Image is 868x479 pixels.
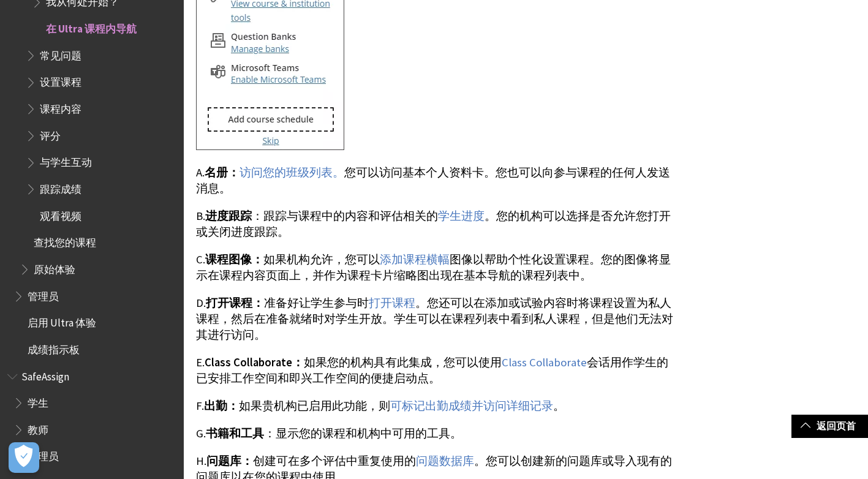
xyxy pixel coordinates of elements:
a: Class Collaborate [502,355,587,370]
a: 问题数据库 [416,454,474,469]
a: 添加课程横幅 [380,252,450,267]
p: A. 您可以访问基本个人资料卡。您也可以向参与课程的任何人发送消息。 [196,165,674,197]
span: 设置课程 [40,72,81,89]
p: F. 如果贵机构已启用此功能，则 。 [196,398,674,414]
span: 评分 [40,126,61,142]
a: 可标记出勤成绩并访问详细记录 [390,399,553,413]
span: 成绩指示板 [28,339,80,356]
a: 打开课程 [369,296,415,311]
span: 教师 [28,420,48,436]
p: E. 如果您的机构具有此集成，您可以使用 会话用作学生的已安排工作空间和即兴工作空间的便捷启动点。 [196,355,674,387]
span: 原始体验 [34,259,75,276]
p: D. 准备好让学生参与时 。您还可以在添加或试验内容时将课程设置为私人课程，然后在准备就绪时对学生开放。学生可以在课程列表中看到私人课程，但是他们无法对其进行访问。 [196,295,674,344]
span: 启用 Ultra 体验 [28,312,96,329]
a: 学生进度 [438,209,485,224]
p: B. ：跟踪与课程中的内容和评估相关的 。您的机构可以选择是否允许您打开或关闭进度跟踪。 [196,208,674,240]
span: 常见问题 [40,45,81,62]
span: Class Collaborate： [205,355,304,369]
span: 出勤： [204,399,239,413]
span: 课程内容 [40,99,81,115]
span: 跟踪成绩 [40,179,81,195]
span: SafeAssign [21,366,69,383]
a: 访问您的班级列表。 [240,165,344,180]
p: C. 如果机构允许，您可以 图像以帮助个性化设置课程。您的图像将显示在课程内容页面上，并作为课程卡片缩略图出现在基本导航的课程列表中。 [196,252,674,284]
span: 管理员 [28,447,59,463]
span: 书籍和工具 [206,426,264,440]
button: Open Preferences [9,442,39,473]
span: 课程图像： [205,252,263,266]
span: 打开课程： [206,296,264,310]
nav: Book outline for Blackboard SafeAssign [7,366,176,467]
span: 进度跟踪 [205,209,252,223]
span: 在 Ultra 课程内导航 [46,18,137,35]
span: 与学生互动 [40,153,92,169]
span: 学生 [28,393,48,409]
span: 查找您的课程 [34,233,96,249]
span: 问题库： [206,454,253,468]
p: G. ：显示您的课程和机构中可用的工具。 [196,426,674,442]
span: 观看视频 [40,206,81,222]
span: 名册： [205,165,240,179]
span: 管理员 [28,286,59,303]
a: 返回页首 [791,415,868,437]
